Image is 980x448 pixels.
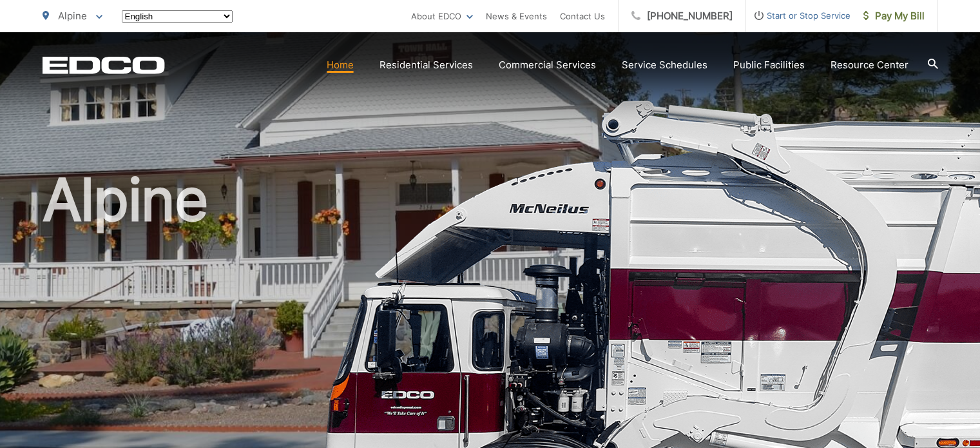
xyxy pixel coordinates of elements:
[831,57,908,73] a: Resource Center
[733,57,805,73] a: Public Facilities
[58,10,87,22] span: Alpine
[499,57,596,73] a: Commercial Services
[122,10,233,23] select: Select a language
[486,8,547,24] a: News & Events
[43,56,165,74] a: EDCD logo. Return to the homepage.
[327,57,354,73] a: Home
[560,8,605,24] a: Contact Us
[411,8,473,24] a: About EDCO
[622,57,707,73] a: Service Schedules
[863,8,925,24] span: Pay My Bill
[380,57,473,73] a: Residential Services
